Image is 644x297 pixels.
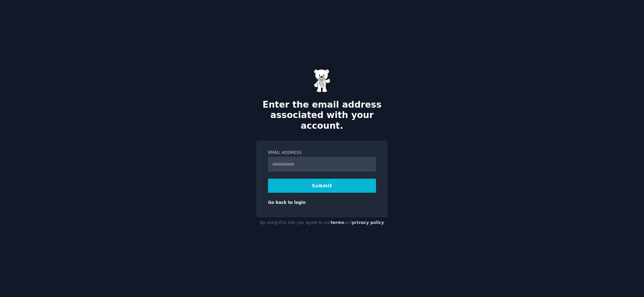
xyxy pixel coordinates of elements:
[268,150,376,156] label: Email Address
[268,179,376,193] button: Submit
[352,220,384,225] a: privacy policy
[256,100,388,131] h2: Enter the email address associated with your account.
[314,69,330,93] img: Gummy Bear
[256,218,388,228] div: By using this site you agree to our and
[268,200,306,205] a: Go back to login
[331,220,344,225] a: terms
